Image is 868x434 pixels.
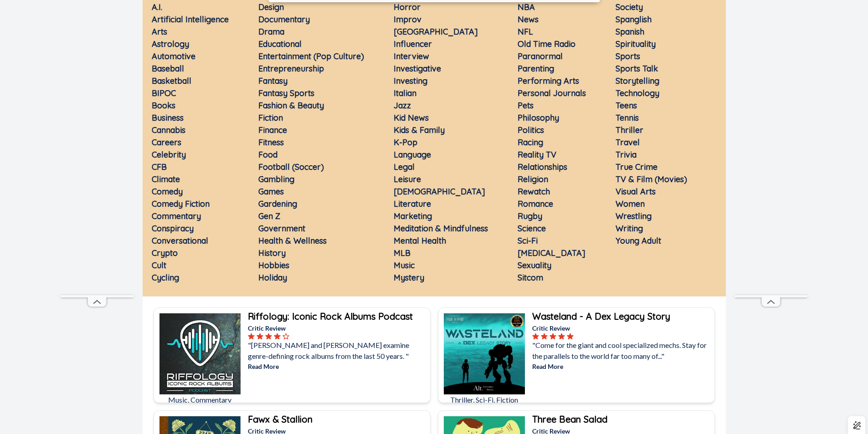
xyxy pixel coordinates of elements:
[616,149,637,160] a: Trivia
[616,223,643,234] a: Writing
[152,211,201,221] a: Commentary
[532,311,670,322] b: Wasteland - A Dex Legacy Story
[394,63,441,74] a: Investigative
[734,22,807,295] iframe: Advertisement
[518,260,551,271] a: Sexuality
[532,414,607,425] b: Three Bean Salad
[258,51,364,61] a: Entertainment (Pop Culture)
[258,125,287,135] a: Finance
[258,112,283,123] a: Fiction
[248,311,413,322] b: Riffology: Iconic Rock Albums Podcast
[258,88,314,98] a: Fantasy Sports
[394,260,415,271] a: Music
[258,26,284,37] a: Drama
[518,76,579,86] a: Performing Arts
[394,248,411,258] a: MLB
[444,313,525,394] img: Wasteland - A Dex Legacy Story
[518,272,543,283] a: Sitcom
[248,414,313,425] b: Fawx & Stallion
[616,162,657,172] a: True Crime
[616,100,637,111] a: Teens
[258,260,289,271] a: Hobbies
[152,223,194,234] a: Conspiracy
[616,26,644,37] a: Spanish
[616,125,643,135] a: Thriller
[394,223,488,234] a: Meditation & Mindfulness
[258,76,288,86] a: Fantasy
[532,362,713,371] p: Read More
[518,162,567,172] a: Relationships
[616,88,659,98] a: Technology
[616,112,639,123] a: Tennis
[394,186,485,197] a: [DEMOGRAPHIC_DATA]
[258,162,324,172] a: Football (Soccer)
[438,307,715,403] a: Wasteland - A Dex Legacy StoryThriller, Sci-Fi, FictionWasteland - A Dex Legacy StoryCritic Revie...
[616,2,643,12] a: Society
[394,100,411,111] a: Jazz
[152,51,195,61] a: Automotive
[394,2,421,12] a: Horror
[616,211,652,221] a: Wrestling
[258,199,297,209] a: Gardening
[518,125,544,135] a: Politics
[444,394,525,405] p: Thriller, Sci-Fi, Fiction
[616,137,640,148] a: Travel
[152,63,184,74] a: Baseball
[518,174,548,184] a: Religion
[152,199,210,209] a: Comedy Fiction
[394,26,478,37] a: [GEOGRAPHIC_DATA]
[518,112,559,123] a: Philosophy
[154,307,431,403] a: Riffology: Iconic Rock Albums PodcastMusic, CommentaryRiffology: Iconic Rock Albums PodcastCritic...
[518,248,586,258] a: [MEDICAL_DATA]
[152,112,184,123] a: Business
[394,112,429,123] a: Kid News
[258,137,284,148] a: Fitness
[518,235,538,246] a: Sci-Fi
[258,149,277,160] a: Food
[518,223,546,234] a: Science
[394,162,415,172] a: Legal
[258,2,284,12] a: Design
[258,211,280,221] a: Gen Z
[394,76,427,86] a: Investing
[394,174,421,184] a: Leisure
[518,100,534,111] a: Pets
[394,39,432,49] a: Influencer
[248,323,428,333] p: Critic Review
[152,149,186,160] a: Celebrity
[152,272,179,283] a: Cycling
[518,211,542,221] a: Rugby
[152,235,208,246] a: Conversational
[258,272,287,283] a: Holiday
[518,199,553,209] a: Romance
[518,88,586,98] a: Personal Journals
[518,39,575,49] a: Old Time Radio
[152,14,229,25] a: Artificial Intelligence
[394,272,424,283] a: Mystery
[258,63,324,74] a: Entrepreneurship
[616,76,659,86] a: Storytelling
[152,100,175,111] a: Books
[248,340,428,362] p: "[PERSON_NAME] and [PERSON_NAME] examine genre-defining rock albums from the last 50 years. "
[258,39,302,49] a: Educational
[518,2,535,12] a: NBA
[616,235,661,246] a: Young Adult
[258,235,327,246] a: Health & Wellness
[394,51,429,61] a: Interview
[152,174,180,184] a: Climate
[394,88,416,98] a: Italian
[152,26,167,37] a: Arts
[152,88,176,98] a: BIPOC
[258,186,284,197] a: Games
[518,63,554,74] a: Parenting
[159,313,241,394] img: Riffology: Iconic Rock Albums Podcast
[616,186,656,197] a: Visual Arts
[152,162,167,172] a: CFB
[394,149,431,160] a: Language
[616,174,687,184] a: TV & Film (Movies)
[394,125,445,135] a: Kids & Family
[152,125,185,135] a: Cannabis
[518,137,543,148] a: Racing
[152,76,191,86] a: Basketball
[394,137,417,148] a: K-Pop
